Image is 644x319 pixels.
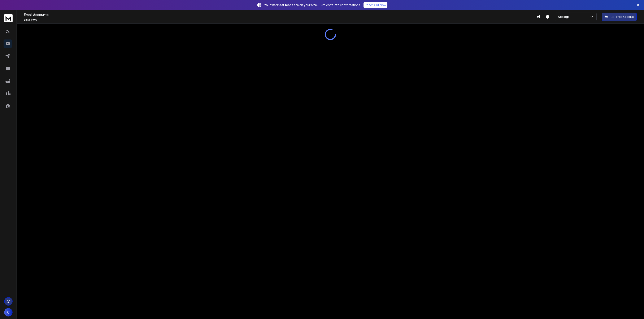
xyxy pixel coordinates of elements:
[33,18,38,21] span: 0 / 0
[4,308,13,316] button: C
[610,15,634,19] p: Get Free Credits
[24,18,536,21] p: Emails :
[4,14,13,22] img: logo
[24,12,536,17] h1: Email Accounts
[264,3,360,7] p: – Turn visits into conversations
[602,13,637,21] button: Get Free Credits
[557,15,571,19] p: Weblegs
[364,2,387,8] a: Reach Out Now
[365,3,386,7] p: Reach Out Now
[264,3,317,7] strong: Your warmest leads are on your site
